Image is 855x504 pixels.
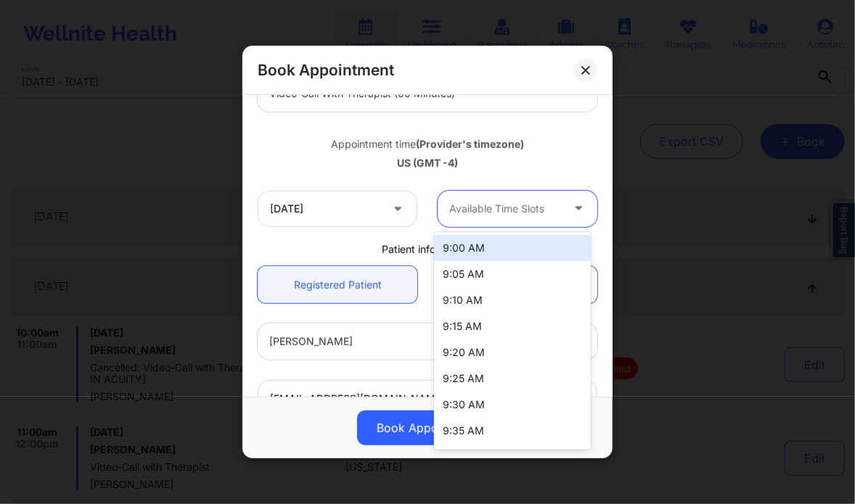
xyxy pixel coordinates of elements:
[258,380,597,417] input: Patient's Email
[434,444,590,470] div: 9:40 AM
[434,261,590,287] div: 9:05 AM
[247,242,607,257] div: Patient information:
[269,323,547,360] div: [PERSON_NAME]
[434,365,590,392] div: 9:25 AM
[258,156,597,170] div: US (GMT -4)
[357,410,498,445] button: Book Appointment
[434,287,590,313] div: 9:10 AM
[258,60,394,80] h2: Book Appointment
[434,392,590,418] div: 9:30 AM
[416,138,524,150] b: (Provider's timezone)
[434,418,590,444] div: 9:35 AM
[434,313,590,339] div: 9:15 AM
[434,235,590,261] div: 9:00 AM
[258,191,417,227] input: MM/DD/YYYY
[434,339,590,365] div: 9:20 AM
[258,137,597,152] div: Appointment time
[258,266,417,303] a: Registered Patient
